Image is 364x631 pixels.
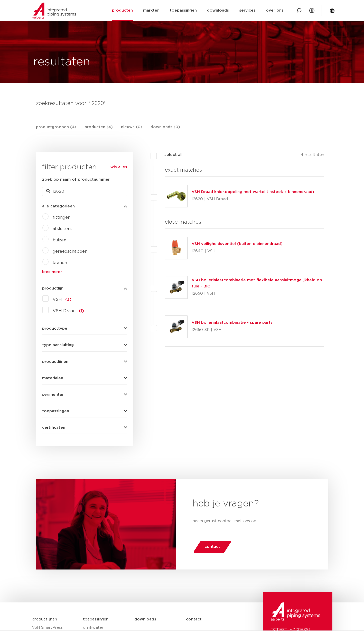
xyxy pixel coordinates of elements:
h2: heb je vragen? [193,498,312,510]
img: Thumbnail for VSH boilerinlaatcombinatie - spare parts [165,316,187,338]
a: VSH boilerinlaatcombinatie - spare parts [192,321,273,325]
a: nieuws (0) [121,124,142,135]
span: productlijn [42,286,63,290]
a: VSH boilerinlaatcombinatie met flexibele aansluitmogelijkheid op tule - BIC [192,278,322,288]
p: I2650-SP | VSH [192,326,273,334]
img: Thumbnail for VSH Draad kniekoppeling met wartel (insteek x binnendraad) [165,185,187,207]
a: productlijnen [32,617,57,621]
p: I2640 | VSH [192,247,283,255]
span: segmenten [42,393,64,397]
input: zoeken [42,187,127,196]
span: toepassingen [42,409,69,413]
img: Thumbnail for VSH veiligheidsventiel (buiten x binnendraad) [165,237,187,259]
a: productgroepen (4) [36,124,76,135]
p: 4 resultaten [301,152,324,160]
label: select all [157,152,182,158]
a: kranen [53,261,67,265]
a: toepassingen [83,617,108,621]
a: afsluiters [53,227,72,231]
span: contact [204,543,220,551]
span: materialen [42,376,63,380]
a: downloads (0) [151,124,180,135]
a: downloads [134,613,186,626]
p: I2620 | VSH Draad [192,195,314,203]
button: productlijnen [42,360,127,364]
span: alle categorieën [42,204,75,208]
span: producttype [42,327,67,330]
span: VSH Draad [53,309,76,313]
h4: close matches [165,218,324,226]
span: (1) [79,309,84,313]
h3: filter producten [42,162,127,172]
button: toepassingen [42,409,127,413]
button: alle categorieën [42,204,127,208]
a: gereedschappen [53,249,87,253]
a: lees meer [42,270,127,274]
button: materialen [42,376,127,380]
a: wis alles [110,164,127,170]
p: I2650 | VSH [192,290,324,298]
span: certificaten [42,426,65,430]
h1: resultaten [33,54,90,70]
a: contact [186,613,238,626]
h4: zoekresultaten voor: 'i2620' [36,99,328,108]
h4: exact matches [165,166,324,174]
a: VSH Draad kniekoppeling met wartel (insteek x binnendraad) [192,190,314,194]
button: certificaten [42,426,127,430]
a: VSH veiligheidsventiel (buiten x binnendraad) [192,242,283,246]
a: contact [193,541,232,553]
img: Thumbnail for VSH boilerinlaatcombinatie met flexibele aansluitmogelijkheid op tule - BIC [165,276,187,299]
label: zoek op naam of productnummer [42,177,110,183]
span: type aansluiting [42,343,74,347]
a: buizen [53,238,66,242]
button: productlijn [42,286,127,290]
button: type aansluiting [42,343,127,347]
span: productlijnen [42,360,68,364]
span: VSH [53,297,62,302]
a: producten (4) [85,124,113,135]
span: (3) [65,297,71,302]
p: neem gerust contact met ons op [193,518,312,524]
button: segmenten [42,393,127,397]
button: producttype [42,327,127,330]
a: fittingen [53,215,70,220]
